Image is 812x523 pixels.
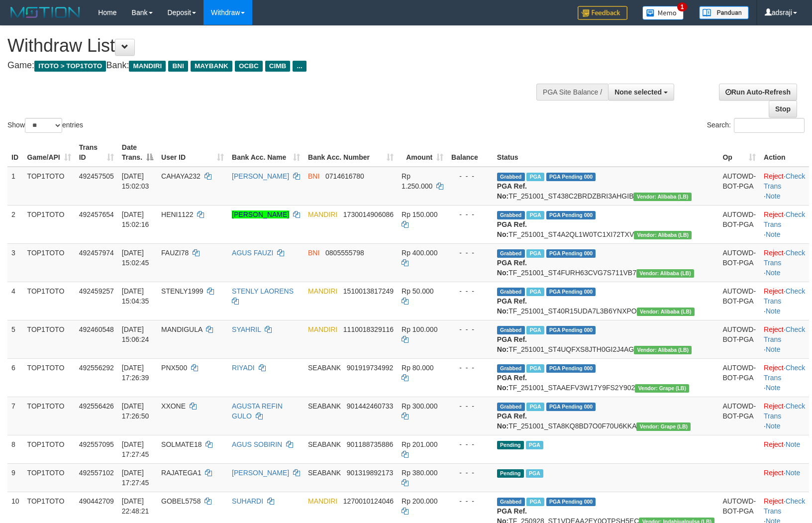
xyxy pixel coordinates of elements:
[546,249,596,258] span: PGA Pending
[23,167,75,206] td: TOP1TOTO
[343,210,394,218] span: Copy 1730014906086 to clipboard
[451,248,489,258] div: - - -
[161,440,202,448] span: SOLMATE18
[526,249,544,258] span: Marked by adsraji
[497,412,527,430] b: PGA Ref. No:
[760,138,809,167] th: Action
[719,84,797,101] a: Run Auto-Refresh
[497,498,525,506] span: Grabbed
[23,205,75,243] td: TOP1TOTO
[760,282,809,320] td: · ·
[526,211,544,219] span: Marked by adsraji
[308,497,337,505] span: MANDIRI
[122,440,149,458] span: [DATE] 17:27:45
[764,249,805,267] a: Check Trans
[451,363,489,373] div: - - -
[191,61,232,72] span: MAYBANK
[760,463,809,492] td: ·
[232,210,289,218] a: [PERSON_NAME]
[325,172,364,180] span: Copy 0714616780 to clipboard
[764,172,784,180] a: Reject
[402,172,432,190] span: Rp 1.250.000
[546,173,596,181] span: PGA Pending
[526,441,543,449] span: Marked by adsraji
[79,210,114,218] span: 492457654
[637,308,695,316] span: Vendor URL: https://dashboard.q2checkout.com/secure
[7,358,23,397] td: 6
[764,469,784,477] a: Reject
[497,249,525,258] span: Grabbed
[25,118,62,133] select: Showentries
[161,325,202,333] span: MANDIGULA
[677,2,688,11] span: 1
[343,325,394,333] span: Copy 1110018329116 to clipboard
[766,384,781,392] a: Note
[497,364,525,373] span: Grabbed
[764,497,805,515] a: Check Trans
[7,435,23,463] td: 8
[122,325,149,343] span: [DATE] 15:06:24
[23,358,75,397] td: TOP1TOTO
[7,397,23,435] td: 7
[122,210,149,228] span: [DATE] 15:02:16
[79,172,114,180] span: 492457505
[232,249,273,257] a: AGUS FAUZI
[493,138,719,167] th: Status
[7,320,23,358] td: 5
[451,468,489,478] div: - - -
[7,282,23,320] td: 4
[633,193,691,201] span: Vendor URL: https://dashboard.q2checkout.com/secure
[764,249,784,257] a: Reject
[636,422,691,431] span: Vendor URL: https://dashboard.q2checkout.com/secure
[7,463,23,492] td: 9
[578,6,627,20] img: Feedback.jpg
[232,287,294,295] a: STENLY LAORENS
[129,61,166,72] span: MANDIRI
[546,364,596,373] span: PGA Pending
[308,402,341,410] span: SEABANK
[402,497,437,505] span: Rp 200.000
[764,402,805,420] a: Check Trans
[497,211,525,219] span: Grabbed
[161,210,194,218] span: HENI1122
[347,364,393,372] span: Copy 901919734992 to clipboard
[493,205,719,243] td: TF_251001_ST4A2QL1W0TC1XI72TXV
[447,138,493,167] th: Balance
[497,297,527,315] b: PGA Ref. No:
[398,138,447,167] th: Amount: activate to sort column ascending
[493,397,719,435] td: TF_251001_STA8KQ8BD7O0F70U6KKA
[497,441,524,449] span: Pending
[122,402,149,420] span: [DATE] 17:26:50
[764,364,805,382] a: Check Trans
[764,210,784,218] a: Reject
[769,101,797,117] a: Stop
[23,397,75,435] td: TOP1TOTO
[402,325,437,333] span: Rp 100.000
[451,286,489,296] div: - - -
[642,6,684,20] img: Button%20Memo.svg
[497,403,525,411] span: Grabbed
[451,171,489,181] div: - - -
[546,403,596,411] span: PGA Pending
[347,469,393,477] span: Copy 901319892173 to clipboard
[766,422,781,430] a: Note
[168,61,188,72] span: BNI
[23,138,75,167] th: Game/API: activate to sort column ascending
[308,287,337,295] span: MANDIRI
[347,402,393,410] span: Copy 901442460733 to clipboard
[308,469,341,477] span: SEABANK
[308,210,337,218] span: MANDIRI
[764,402,784,410] a: Reject
[526,173,544,181] span: Marked by adsraji
[764,287,805,305] a: Check Trans
[34,61,106,72] span: ITOTO > TOP1TOTO
[7,205,23,243] td: 2
[760,243,809,282] td: · ·
[308,325,337,333] span: MANDIRI
[734,118,805,133] input: Search:
[497,220,527,238] b: PGA Ref. No:
[718,243,760,282] td: AUTOWD-BOT-PGA
[536,84,608,101] div: PGA Site Balance /
[718,358,760,397] td: AUTOWD-BOT-PGA
[493,243,719,282] td: TF_251001_ST4FURH63CVG7S711VB7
